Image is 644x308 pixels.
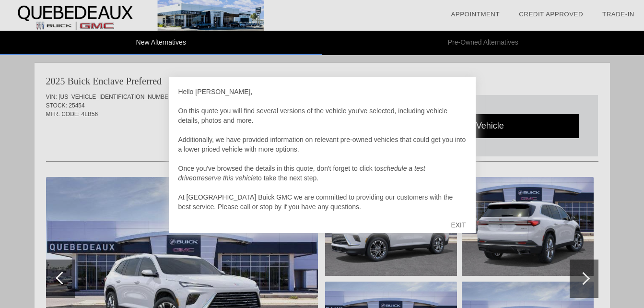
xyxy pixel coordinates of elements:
[451,11,500,18] a: Appointment
[519,11,583,18] a: Credit Approved
[178,165,425,182] em: schedule a test drive
[199,174,256,182] em: reserve this vehicle
[441,211,475,239] div: EXIT
[178,87,466,212] div: Hello [PERSON_NAME], On this quote you will find several versions of the vehicle you've selected,...
[602,11,634,18] a: Trade-In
